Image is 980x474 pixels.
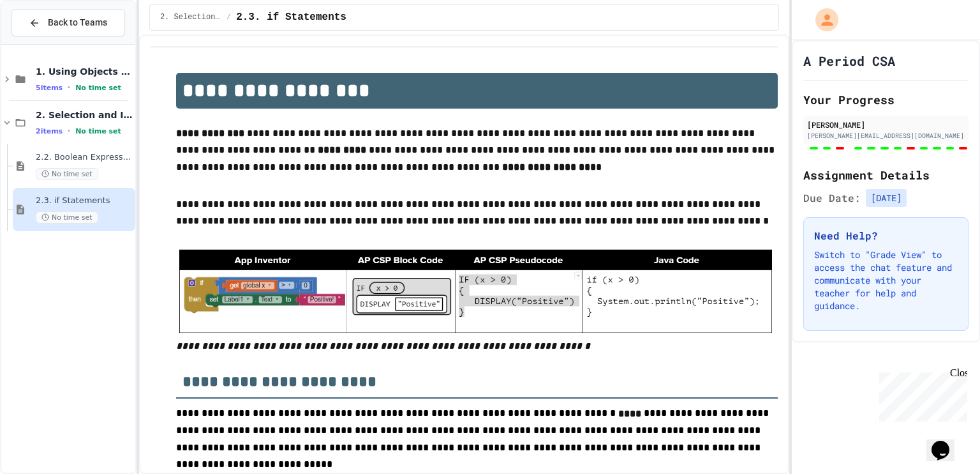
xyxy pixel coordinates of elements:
span: / [226,12,231,22]
span: 2. Selection and Iteration [36,109,133,121]
span: [DATE] [866,189,907,207]
div: My Account [802,5,842,34]
iframe: chat widget [926,423,967,461]
p: Switch to "Grade View" to access the chat feature and communicate with your teacher for help and ... [814,248,958,312]
span: No time set [75,84,121,92]
span: Back to Teams [48,16,107,29]
h2: Your Progress [803,91,969,109]
span: 1. Using Objects and Methods [36,66,133,77]
span: 2 items [36,127,63,135]
div: Chat with us now!Close [5,5,88,81]
button: Back to Teams [11,9,125,36]
span: No time set [75,127,121,135]
div: [PERSON_NAME][EMAIL_ADDRESS][DOMAIN_NAME] [807,131,965,141]
span: Due Date: [803,190,861,206]
span: 2. Selection and Iteration [160,12,221,22]
span: No time set [36,168,98,180]
span: 2.3. if Statements [236,10,346,25]
iframe: chat widget [874,367,967,422]
span: 5 items [36,84,63,92]
span: 2.2. Boolean Expressions [36,152,133,163]
h2: Assignment Details [803,166,969,184]
span: 2.3. if Statements [36,195,133,206]
span: • [68,82,70,93]
span: No time set [36,211,98,224]
span: • [68,126,70,136]
h3: Need Help? [814,228,958,243]
div: [PERSON_NAME] [807,119,965,130]
h1: A Period CSA [803,52,895,70]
